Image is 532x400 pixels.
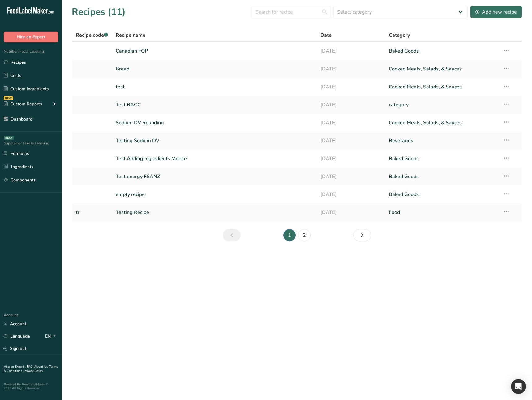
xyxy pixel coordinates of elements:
[389,206,495,219] a: Food
[4,96,13,100] div: NEW
[116,188,313,201] a: empty recipe
[116,80,313,93] a: test
[320,116,381,129] a: [DATE]
[116,152,313,165] a: Test Adding Ingredients Mobile
[116,116,313,129] a: Sodium DV Rounding
[475,8,517,16] div: Add new recipe
[252,6,331,18] input: Search for recipe
[76,206,108,219] a: tr
[320,62,381,75] a: [DATE]
[320,32,332,39] span: Date
[24,369,43,373] a: Privacy Policy
[27,364,34,369] a: FAQ .
[389,45,495,57] a: Baked Goods
[320,98,381,111] a: [DATE]
[389,170,495,183] a: Baked Goods
[4,364,26,369] a: Hire an Expert .
[320,206,381,219] a: [DATE]
[320,152,381,165] a: [DATE]
[116,62,313,75] a: Bread
[389,188,495,201] a: Baked Goods
[320,188,381,201] a: [DATE]
[298,229,311,241] a: Page 2.
[116,134,313,147] a: Testing Sodium DV
[389,98,495,111] a: category
[72,5,126,19] h1: Recipes (11)
[320,45,381,57] a: [DATE]
[353,229,371,241] a: Next page
[470,6,522,18] button: Add new recipe
[320,134,381,147] a: [DATE]
[389,32,410,39] span: Category
[76,32,108,39] span: Recipe code
[116,45,313,57] a: Canadian FOP
[320,170,381,183] a: [DATE]
[4,32,58,42] button: Hire an Expert
[116,32,145,39] span: Recipe name
[116,98,313,111] a: Test RACC
[116,170,313,183] a: Test energy FSANZ
[4,383,58,390] div: Powered By FoodLabelMaker © 2025 All Rights Reserved
[320,80,381,93] a: [DATE]
[4,331,30,342] a: Language
[511,379,526,394] div: Open Intercom Messenger
[4,101,42,107] div: Custom Reports
[389,152,495,165] a: Baked Goods
[389,134,495,147] a: Beverages
[45,333,58,340] div: EN
[389,116,495,129] a: Cooked Meals, Salads, & Sauces
[4,136,14,140] div: BETA
[34,364,49,369] a: About Us .
[4,364,58,373] a: Terms & Conditions .
[116,206,313,219] a: Testing Recipe
[223,229,241,241] a: Previous page
[389,62,495,75] a: Cooked Meals, Salads, & Sauces
[389,80,495,93] a: Cooked Meals, Salads, & Sauces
